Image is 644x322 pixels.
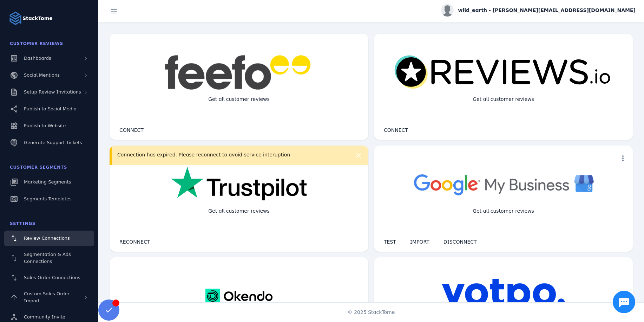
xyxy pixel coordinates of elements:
span: Customer Reviews [10,41,63,46]
span: CONNECT [384,128,408,133]
span: Setup Review Invitations [24,89,81,95]
button: RECONNECT [112,235,157,249]
button: IMPORT [403,235,436,249]
span: Review Connections [24,236,70,241]
span: Segments Templates [24,196,72,201]
span: Settings [10,221,35,226]
span: © 2025 StackTome [348,309,395,316]
a: Review Connections [4,231,94,246]
button: TEST [377,235,403,249]
span: Customer Segments [10,165,67,170]
span: Community Invite [24,314,65,320]
span: DISCONNECT [443,239,477,244]
img: feefo.png [164,55,315,90]
button: CONNECT [112,123,151,137]
img: Logo image [8,11,22,25]
span: CONNECT [119,128,144,133]
a: Segmentation & Ads Connections [4,247,94,269]
img: reviewsio.svg [394,55,613,90]
img: okendo.webp [205,278,272,314]
img: yotpo.png [441,278,565,314]
span: TEST [384,239,396,244]
span: Marketing Segments [24,179,71,185]
span: wild_earth - [PERSON_NAME][EMAIL_ADDRESS][DOMAIN_NAME] [458,7,636,14]
a: Sales Order Connections [4,270,94,285]
img: googlebusiness.png [409,167,598,202]
strong: StackTome [22,15,53,22]
div: Get all customer reviews [467,90,540,109]
span: Custom Sales Order Import [24,291,70,303]
span: Dashboards [24,56,51,61]
div: Get all customer reviews [203,90,275,109]
span: IMPORT [410,239,429,244]
a: Marketing Segments [4,174,94,190]
img: profile.jpg [441,4,454,17]
a: Segments Templates [4,191,94,207]
button: wild_earth - [PERSON_NAME][EMAIL_ADDRESS][DOMAIN_NAME] [441,4,636,17]
div: Get all customer reviews [467,202,540,220]
button: more [351,151,366,165]
span: Sales Order Connections [24,275,80,280]
a: Publish to Website [4,118,94,134]
span: Segmentation & Ads Connections [24,252,71,264]
div: Connection has expired. Please reconnect to avoid service interuption [117,151,338,159]
button: DISCONNECT [436,235,484,249]
span: Publish to Social Media [24,106,77,111]
span: Generate Support Tickets [24,140,82,145]
button: more [616,151,630,165]
a: Generate Support Tickets [4,135,94,150]
button: CONNECT [377,123,415,137]
span: RECONNECT [119,239,150,244]
div: Get all customer reviews [203,202,275,220]
img: trustpilot.png [171,167,307,202]
span: Publish to Website [24,123,66,128]
a: Publish to Social Media [4,101,94,117]
span: Social Mentions [24,72,60,78]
